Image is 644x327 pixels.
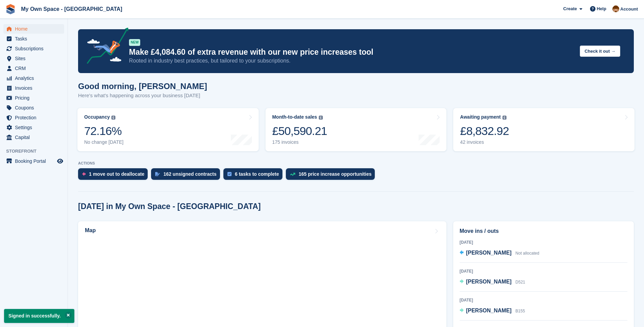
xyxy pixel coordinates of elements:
[3,133,64,142] a: menu
[3,34,64,44] a: menu
[620,6,638,13] span: Account
[563,5,577,12] span: Create
[3,93,64,103] a: menu
[15,83,56,93] span: Invoices
[3,123,64,132] a: menu
[78,92,207,100] p: Here's what's happening across your business [DATE]
[460,278,525,287] a: [PERSON_NAME] D521
[82,172,86,176] img: move_outs_to_deallocate_icon-f764333ba52eb49d3ac5e1228854f67142a1ed5810a6f6cc68b1a99e826820c5.svg
[515,251,539,256] span: Not allocated
[78,161,634,166] p: ACTIONS
[3,44,64,53] a: menu
[56,157,64,165] a: Preview store
[460,124,509,138] div: £8,832.92
[3,83,64,93] a: menu
[15,44,56,53] span: Subscriptions
[460,268,627,274] div: [DATE]
[272,139,327,145] div: 175 invoices
[265,108,447,151] a: Month-to-date sales £50,590.21 175 invoices
[84,139,124,145] div: No change [DATE]
[286,168,379,183] a: 165 price increase opportunities
[290,173,295,176] img: price_increase_opportunities-93ffe204e8149a01c8c9dc8f82e8f89637d9d84a8eef4429ea346261dce0b2c0.svg
[3,113,64,122] a: menu
[272,124,327,138] div: £50,590.21
[460,249,539,258] a: [PERSON_NAME] Not allocated
[15,123,56,132] span: Settings
[84,124,124,138] div: 72.16%
[466,279,512,285] span: [PERSON_NAME]
[15,73,56,83] span: Analytics
[460,139,509,145] div: 42 invoices
[85,227,96,234] h2: Map
[163,171,216,177] div: 162 unsigned contracts
[15,54,56,63] span: Sites
[15,113,56,122] span: Protection
[18,3,125,15] a: My Own Space - [GEOGRAPHIC_DATA]
[612,5,619,12] img: Paula Harris
[5,4,16,14] img: stora-icon-8386f47178a22dfd0bd8f6a31ec36ba5ce8667c1dd55bd0f319d3a0aa187defe.svg
[129,39,140,46] div: NEW
[466,308,512,313] span: [PERSON_NAME]
[466,250,512,256] span: [PERSON_NAME]
[3,156,64,166] a: menu
[6,148,68,155] span: Storefront
[515,309,525,313] span: B155
[15,34,56,44] span: Tasks
[460,239,627,245] div: [DATE]
[515,280,525,285] span: D521
[15,133,56,142] span: Capital
[15,93,56,103] span: Pricing
[235,171,279,177] div: 6 tasks to complete
[580,46,620,57] button: Check it out →
[3,54,64,63] a: menu
[151,168,223,183] a: 162 unsigned contracts
[460,297,627,303] div: [DATE]
[78,82,207,91] h1: Good morning, [PERSON_NAME]
[272,114,317,120] div: Month-to-date sales
[78,202,261,211] h2: [DATE] in My Own Space - [GEOGRAPHIC_DATA]
[460,227,627,235] h2: Move ins / outs
[3,24,64,34] a: menu
[4,309,74,323] p: Signed in successfully.
[597,5,606,12] span: Help
[84,114,110,120] div: Occupancy
[77,108,259,151] a: Occupancy 72.16% No change [DATE]
[227,172,232,176] img: task-75834270c22a3079a89374b754ae025e5fb1db73e45f91037f5363f120a921f8.svg
[223,168,286,183] a: 6 tasks to complete
[453,108,634,151] a: Awaiting payment £8,832.92 42 invoices
[3,103,64,113] a: menu
[15,103,56,113] span: Coupons
[460,307,525,315] a: [PERSON_NAME] B155
[81,28,129,66] img: price-adjustments-announcement-icon-8257ccfd72463d97f412b2fc003d46551f7dbcb40ab6d574587a9cd5c0d94...
[129,57,574,65] p: Rooted in industry best practices, but tailored to your subscriptions.
[155,172,160,176] img: contract_signature_icon-13c848040528278c33f63329250d36e43548de30e8caae1d1a13099fd9432cc5.svg
[15,64,56,73] span: CRM
[3,73,64,83] a: menu
[78,168,151,183] a: 1 move out to deallocate
[15,24,56,34] span: Home
[502,116,507,120] img: icon-info-grey-7440780725fd019a000dd9b08b2336e03edf1995a4989e88bcd33f0948082b44.svg
[299,171,372,177] div: 165 price increase opportunities
[89,171,144,177] div: 1 move out to deallocate
[3,64,64,73] a: menu
[15,156,56,166] span: Booking Portal
[129,47,574,57] p: Make £4,084.60 of extra revenue with our new price increases tool
[111,116,115,120] img: icon-info-grey-7440780725fd019a000dd9b08b2336e03edf1995a4989e88bcd33f0948082b44.svg
[460,114,501,120] div: Awaiting payment
[319,116,323,120] img: icon-info-grey-7440780725fd019a000dd9b08b2336e03edf1995a4989e88bcd33f0948082b44.svg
